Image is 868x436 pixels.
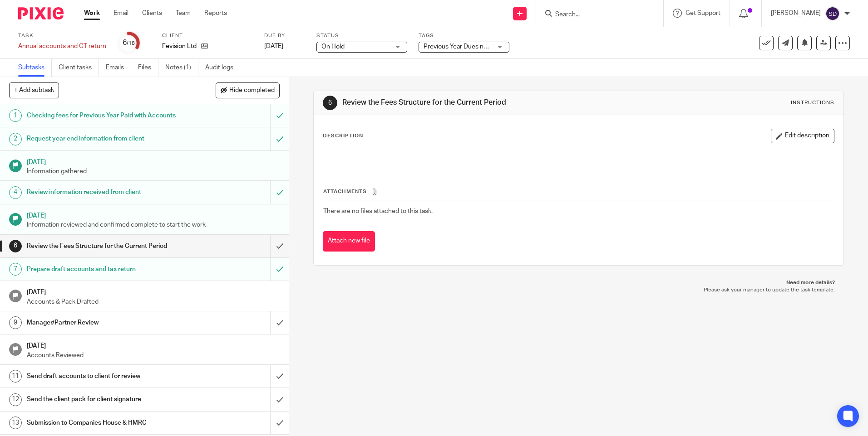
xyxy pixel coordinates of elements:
[18,7,64,19] img: Pixie
[424,44,523,50] span: Previous Year Dues not cleared yet
[825,6,840,21] img: svg%3E
[264,43,283,49] span: [DATE]
[165,59,198,77] a: Notes (1)
[323,189,367,194] span: Attachments
[18,59,52,77] a: Subtasks
[686,10,720,16] span: Get Support
[264,32,305,39] label: Due by
[113,9,128,18] a: Email
[138,59,158,77] a: Files
[342,98,598,107] h1: Review the Fees Structure for the Current Period
[27,155,280,167] h1: [DATE]
[9,417,22,429] div: 13
[59,59,99,77] a: Client tasks
[27,351,280,360] p: Accounts Reviewed
[27,109,183,122] h1: Checking fees for Previous Year Paid with Accounts
[204,9,227,18] a: Reports
[84,9,100,18] a: Work
[27,185,183,199] h1: Review information received from client
[27,239,183,253] h1: Review the Fees Structure for the Current Period
[9,82,59,98] button: + Add subtask
[9,186,22,199] div: 4
[18,42,106,51] div: Annual accounts and CT return
[27,369,183,383] h1: Send draft accounts to client for review
[27,209,280,220] h1: [DATE]
[162,42,197,51] p: Fevision Ltd
[205,59,240,77] a: Audit logs
[791,99,834,107] div: Instructions
[9,109,22,122] div: 1
[316,32,407,39] label: Status
[9,393,22,406] div: 12
[176,9,191,18] a: Team
[323,208,433,214] span: There are no files attached to this task.
[123,38,135,48] div: 6
[9,133,22,145] div: 2
[9,240,22,252] div: 6
[554,11,636,19] input: Search
[9,316,22,329] div: 9
[9,370,22,383] div: 11
[106,59,131,77] a: Emails
[27,316,183,329] h1: Manager/Partner Review
[27,220,280,229] p: Information reviewed and confirmed complete to start the work
[321,44,345,50] span: On Hold
[216,82,280,98] button: Hide completed
[127,41,135,46] small: /18
[27,167,280,176] p: Information gathered
[322,279,834,286] p: Need more details?
[419,32,509,39] label: Tags
[27,286,280,297] h1: [DATE]
[771,129,834,143] button: Edit description
[322,286,834,294] p: Please ask your manager to update the task template.
[323,96,337,110] div: 6
[27,392,183,406] h1: Send the client pack for client signature
[323,231,375,252] button: Attach new file
[27,297,280,306] p: Accounts & Pack Drafted
[27,262,183,276] h1: Prepare draft accounts and tax return
[27,132,183,145] h1: Request year end information from client
[9,263,22,276] div: 7
[27,416,183,430] h1: Submission to Companies House & HMRC
[162,32,253,39] label: Client
[18,32,106,39] label: Task
[229,87,275,94] span: Hide completed
[323,132,363,140] p: Description
[142,9,162,18] a: Clients
[771,9,821,18] p: [PERSON_NAME]
[27,339,280,350] h1: [DATE]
